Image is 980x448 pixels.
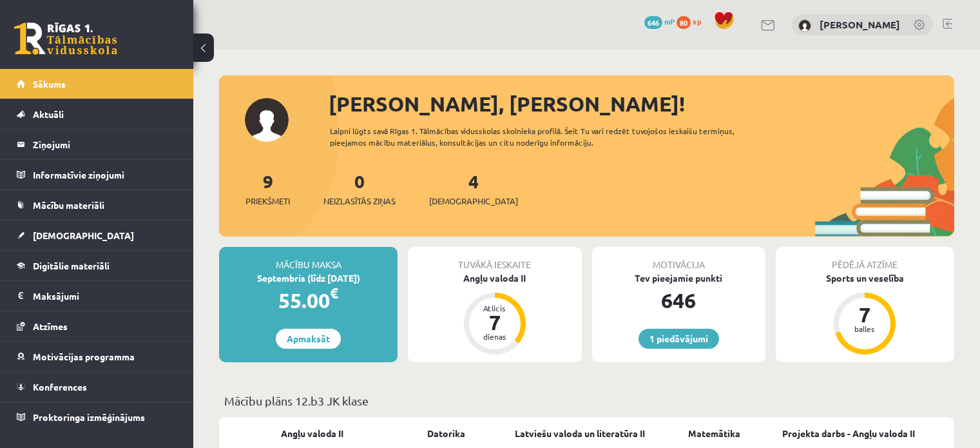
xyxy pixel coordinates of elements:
[33,130,177,159] legend: Ziņojumi
[677,16,707,26] a: 80 xp
[17,69,177,99] a: Sākums
[219,271,398,285] div: Septembris (līdz [DATE])
[33,160,177,190] legend: Informatīvie ziņojumi
[245,170,290,208] a: 9Priekšmeti
[17,99,177,129] a: Aktuāli
[219,285,398,316] div: 55.00
[33,108,64,120] span: Aktuāli
[664,16,675,26] span: mP
[845,325,884,333] div: balles
[693,16,701,26] span: xp
[408,247,581,271] div: Tuvākā ieskaite
[17,251,177,280] a: Digitālie materiāli
[820,18,900,31] a: [PERSON_NAME]
[33,199,104,211] span: Mācību materiāli
[592,271,765,285] div: Tev pieejamie punkti
[688,427,740,440] a: Matemātika
[427,427,465,440] a: Datorika
[677,16,691,29] span: 80
[515,427,645,440] a: Latviešu valoda un literatūra II
[329,88,954,119] div: [PERSON_NAME], [PERSON_NAME]!
[33,78,66,90] span: Sākums
[33,411,145,423] span: Proktoringa izmēģinājums
[476,312,514,333] div: 7
[17,311,177,341] a: Atzīmes
[219,247,398,271] div: Mācību maksa
[17,342,177,371] a: Motivācijas programma
[17,372,177,402] a: Konferences
[429,195,518,208] span: [DEMOGRAPHIC_DATA]
[276,329,341,349] a: Apmaksāt
[776,247,954,271] div: Pēdējā atzīme
[33,351,135,362] span: Motivācijas programma
[281,427,343,440] a: Angļu valoda II
[17,402,177,432] a: Proktoringa izmēģinājums
[639,329,719,349] a: 1 piedāvājumi
[17,220,177,250] a: [DEMOGRAPHIC_DATA]
[592,285,765,316] div: 646
[429,170,518,208] a: 4[DEMOGRAPHIC_DATA]
[323,195,396,208] span: Neizlasītās ziņas
[17,130,177,159] a: Ziņojumi
[17,190,177,220] a: Mācību materiāli
[476,304,514,312] div: Atlicis
[798,19,811,32] img: Kristīne Vītola
[408,271,581,356] a: Angļu valoda II Atlicis 7 dienas
[33,260,110,271] span: Digitālie materiāli
[776,271,954,285] div: Sports un veselība
[17,281,177,311] a: Maksājumi
[845,304,884,325] div: 7
[776,271,954,356] a: Sports un veselība 7 balles
[330,125,771,148] div: Laipni lūgts savā Rīgas 1. Tālmācības vidusskolas skolnieka profilā. Šeit Tu vari redzēt tuvojošo...
[33,281,177,311] legend: Maksājumi
[323,170,396,208] a: 0Neizlasītās ziņas
[782,427,915,440] a: Projekta darbs - Angļu valoda II
[644,16,675,26] a: 646 mP
[224,392,949,409] p: Mācību plāns 12.b3 JK klase
[33,320,68,332] span: Atzīmes
[644,16,662,29] span: 646
[33,229,134,241] span: [DEMOGRAPHIC_DATA]
[17,160,177,190] a: Informatīvie ziņojumi
[14,23,117,55] a: Rīgas 1. Tālmācības vidusskola
[330,284,338,302] span: €
[592,247,765,271] div: Motivācija
[33,381,87,393] span: Konferences
[245,195,290,208] span: Priekšmeti
[476,333,514,340] div: dienas
[408,271,581,285] div: Angļu valoda II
